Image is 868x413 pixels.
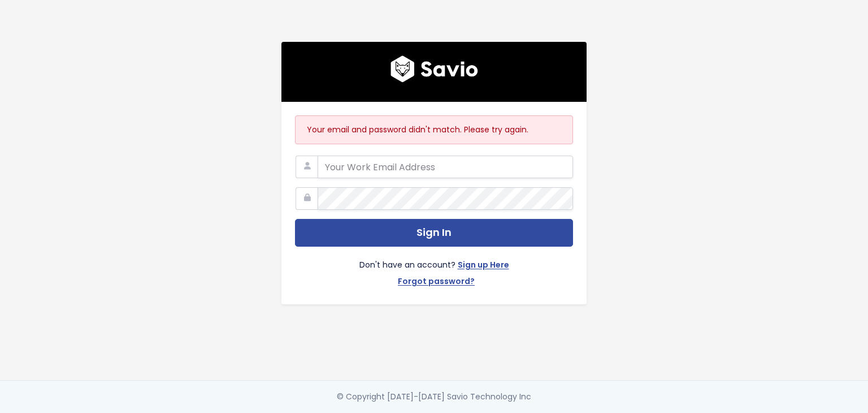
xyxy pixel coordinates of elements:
div: © Copyright [DATE]-[DATE] Savio Technology Inc [337,390,531,404]
img: logo600x187.a314fd40982d.png [390,55,478,83]
a: Forgot password? [398,274,475,291]
input: Your Work Email Address [318,156,573,178]
div: Don't have an account? [295,247,573,291]
a: Sign up Here [458,258,509,274]
p: Your email and password didn't match. Please try again. [307,123,561,137]
button: Sign In [295,219,573,247]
